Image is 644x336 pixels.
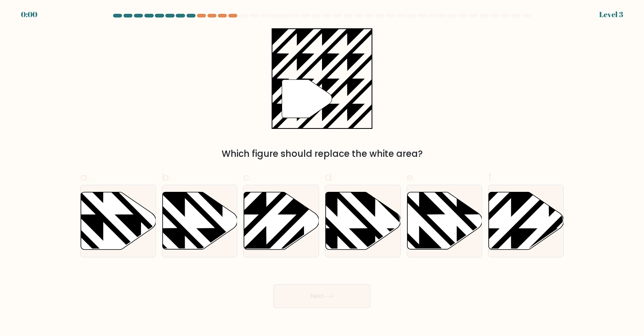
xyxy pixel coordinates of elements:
div: 0:00 [21,9,37,20]
g: " [282,80,332,118]
span: b. [162,170,171,184]
span: c. [243,170,251,184]
div: Which figure should replace the white area? [85,147,559,161]
div: Level 3 [599,9,623,20]
span: a. [80,170,89,184]
span: e. [407,170,415,184]
span: d. [325,170,334,184]
span: f. [488,170,493,184]
button: Next [273,284,371,308]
